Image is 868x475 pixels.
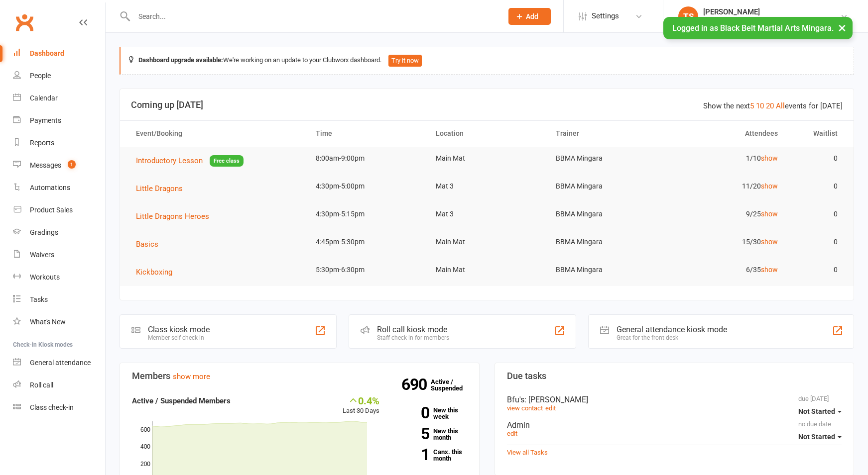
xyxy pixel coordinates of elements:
div: [PERSON_NAME] [703,7,840,16]
a: What's New [13,311,105,333]
a: Reports [13,132,105,154]
a: All [776,101,785,110]
td: 9/25 [667,202,787,226]
a: Clubworx [12,10,37,35]
a: show more [173,372,210,381]
span: Add [526,12,538,20]
td: Mat 3 [427,175,547,198]
div: Admin [507,420,842,430]
td: 0 [787,202,847,226]
a: Payments [13,109,105,132]
strong: 0 [394,405,429,420]
div: What's New [30,318,66,326]
h3: Coming up [DATE] [131,100,843,110]
a: Messages 1 [13,154,105,177]
button: Little Dragons [136,183,190,194]
a: 690Active / Suspended [431,371,475,399]
div: Gradings [30,228,58,236]
th: Time [307,121,427,146]
th: Trainer [547,121,667,146]
span: Not Started [798,433,835,441]
div: Messages [30,161,61,169]
a: View all Tasks [507,449,548,456]
div: General attendance kiosk mode [617,325,727,334]
a: General attendance kiosk mode [13,352,105,374]
span: Little Dragons Heroes [136,212,209,221]
a: 5 [750,101,754,110]
button: Not Started [798,428,842,446]
strong: 5 [394,426,429,441]
a: show [761,210,778,218]
div: We're working on an update to your Clubworx dashboard. [120,47,854,75]
th: Location [427,121,547,146]
td: 11/20 [667,175,787,198]
strong: Active / Suspended Members [132,396,231,405]
div: Calendar [30,94,58,102]
div: Tasks [30,295,48,303]
div: 0.4% [343,395,379,406]
a: Class kiosk mode [13,396,105,419]
span: 1 [68,160,76,169]
a: Tasks [13,288,105,311]
div: Dashboard [30,49,64,57]
a: Waivers [13,244,105,266]
span: Kickboxing [136,268,172,277]
strong: Dashboard upgrade available: [138,56,223,64]
td: 6/35 [667,258,787,282]
button: Not Started [798,402,842,420]
span: Not Started [798,407,835,415]
div: Automations [30,184,70,191]
button: Try it now [388,55,422,67]
div: Payments [30,116,61,124]
td: 8:00am-9:00pm [307,147,427,170]
div: Product Sales [30,206,73,214]
div: Roll call [30,381,53,389]
td: BBMA Mingara [547,175,667,198]
a: show [761,238,778,246]
div: Black Belt Martial Arts [GEOGRAPHIC_DATA] [703,16,840,25]
span: Free class [210,155,244,167]
span: Little Dragons [136,184,183,193]
td: 5:30pm-6:30pm [307,258,427,282]
a: 1Canx. this month [394,449,467,462]
div: Roll call kiosk mode [377,325,449,334]
span: Basics [136,240,158,249]
th: Waitlist [787,121,847,146]
button: Little Dragons Heroes [136,210,216,222]
td: 0 [787,147,847,170]
span: Introductory Lesson [136,156,203,165]
th: Attendees [667,121,787,146]
td: Main Mat [427,230,547,254]
strong: 1 [394,447,429,462]
td: Main Mat [427,147,547,170]
div: Staff check-in for members [377,334,449,341]
td: BBMA Mingara [547,202,667,226]
button: Add [508,8,551,25]
a: Roll call [13,374,105,396]
div: Class kiosk mode [148,325,210,334]
button: Kickboxing [136,266,179,278]
a: edit [545,404,556,412]
a: show [761,266,778,274]
div: Reports [30,139,54,147]
a: show [761,154,778,162]
strong: 690 [401,377,431,392]
td: BBMA Mingara [547,147,667,170]
div: Class check-in [30,403,74,411]
input: Search... [131,9,496,23]
div: Last 30 Days [343,395,379,416]
a: People [13,65,105,87]
a: view contact [507,404,543,412]
a: Automations [13,177,105,199]
span: Logged in as Black Belt Martial Arts Mingara. [672,23,834,33]
td: 4:30pm-5:15pm [307,202,427,226]
span: : [PERSON_NAME] [524,395,588,404]
a: show [761,182,778,190]
td: 0 [787,230,847,254]
div: Waivers [30,251,54,259]
button: Introductory LessonFree class [136,155,244,167]
td: 4:30pm-5:00pm [307,175,427,198]
button: Basics [136,238,165,250]
a: Product Sales [13,199,105,221]
td: 0 [787,175,847,198]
